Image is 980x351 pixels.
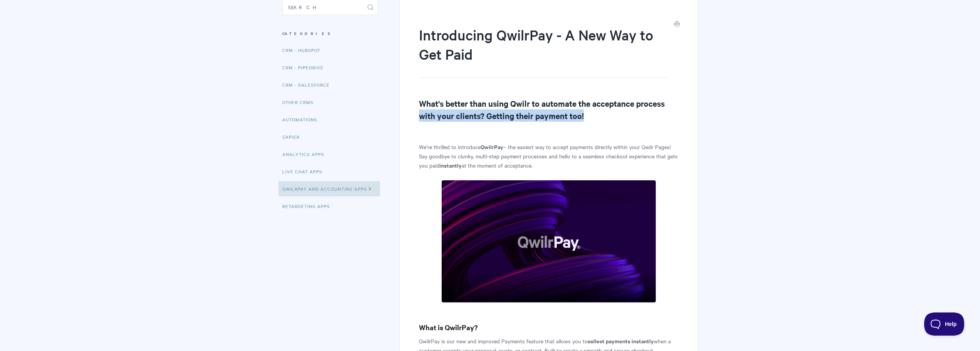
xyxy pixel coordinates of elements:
a: Other CRMs [282,94,319,110]
strong: QwilrPay [481,143,503,151]
strong: collect payments instantly [588,337,654,345]
iframe: Toggle Customer Support [924,312,965,336]
a: Zapier [282,129,305,144]
h3: What is QwilrPay? [419,322,678,333]
a: Automations [282,112,323,127]
p: We’re thrilled to introduce – the easiest way to accept payments directly within your Qwilr Pages... [419,142,678,170]
strong: instantly [439,161,462,169]
a: CRM - Salesforce [282,77,335,92]
a: Retargeting Apps [282,198,336,214]
a: Live Chat Apps [282,164,328,179]
img: file-eKtnbNNAQu.png [441,180,656,303]
a: CRM - Pipedrive [282,60,329,75]
a: CRM - HubSpot [282,42,326,58]
a: Print this Article [674,20,680,29]
a: Analytics Apps [282,146,330,162]
h1: Introducing QwilrPay - A New Way to Get Paid [419,25,667,78]
h3: Categories [282,27,378,40]
a: QwilrPay and Accounting Apps [278,181,380,196]
h2: What's better than using Qwilr to automate the acceptance process with your clients? Getting thei... [419,97,678,122]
